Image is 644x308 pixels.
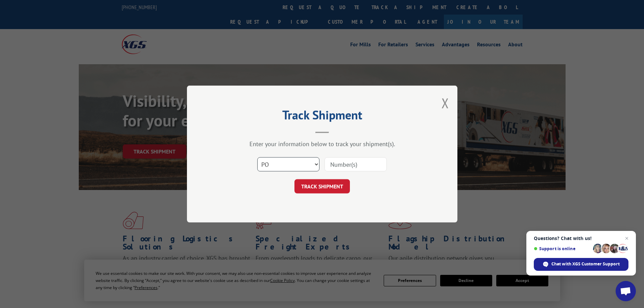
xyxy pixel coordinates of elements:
[616,281,636,301] div: Open chat
[442,94,449,112] button: Close modal
[534,258,628,271] div: Chat with XGS Customer Support
[534,236,628,241] span: Questions? Chat with us!
[325,157,387,171] input: Number(s)
[551,261,620,267] span: Chat with XGS Customer Support
[534,246,591,251] span: Support is online
[294,179,350,193] button: TRACK SHIPMENT
[221,140,424,148] div: Enter your information below to track your shipment(s).
[623,234,631,242] span: Close chat
[221,110,424,123] h2: Track Shipment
